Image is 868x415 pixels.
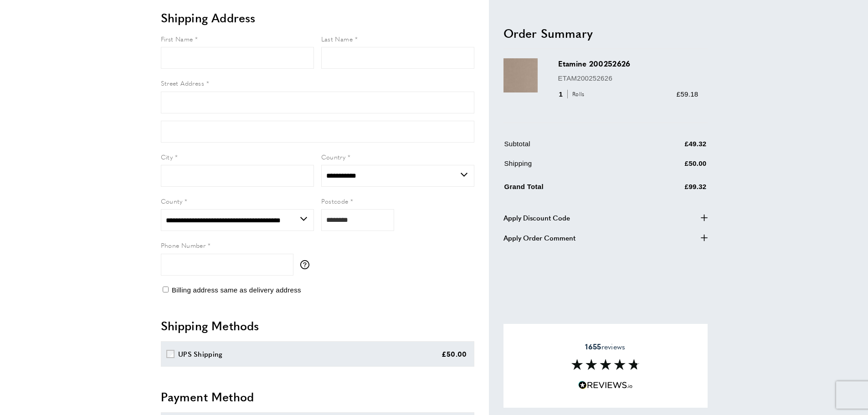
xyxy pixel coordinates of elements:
[585,341,601,352] strong: 1655
[558,72,699,83] p: ETAM200252626
[161,78,205,87] span: Street Address
[503,232,575,243] span: Apply Order Comment
[172,286,301,294] span: Billing address same as delivery address
[442,348,467,359] div: £50.00
[321,196,349,205] span: Postcode
[635,158,706,175] td: £50.00
[161,241,206,250] span: Phone Number
[585,342,625,351] span: reviews
[161,34,193,43] span: First Name
[558,88,588,99] div: 1
[161,389,474,405] h2: Payment Method
[321,34,353,43] span: Last Name
[578,381,633,389] img: Reviews.io 5 stars
[558,58,699,69] h3: Etamine 200252626
[161,196,183,205] span: County
[178,348,223,359] div: UPS Shipping
[300,260,314,269] button: More information
[571,359,640,370] img: Reviews section
[635,138,706,156] td: £49.32
[503,25,708,41] h2: Order Summary
[504,179,634,199] td: Grand Total
[677,90,699,97] span: £59.18
[503,212,570,223] span: Apply Discount Code
[504,158,634,175] td: Shipping
[161,318,474,334] h2: Shipping Methods
[161,152,173,161] span: City
[635,179,706,199] td: £99.32
[161,10,474,26] h2: Shipping Address
[503,58,538,92] img: Etamine 200252626
[567,90,587,98] span: Rolls
[504,138,634,156] td: Subtotal
[163,287,169,292] input: Billing address same as delivery address
[321,152,346,161] span: Country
